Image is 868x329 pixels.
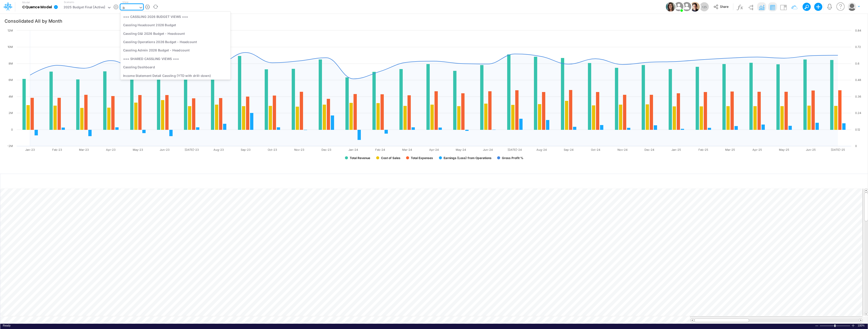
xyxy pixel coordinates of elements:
[698,148,708,152] text: Feb-25
[9,111,13,115] text: 2M
[681,1,692,12] img: User Image Icon
[411,156,433,160] text: Total Expenses
[855,45,861,49] text: 0.72
[348,148,358,152] text: Jan-24
[120,71,230,80] div: Income Statement Detail Cassling (YTD with drill-down)
[9,62,13,65] text: 8M
[185,148,199,152] text: [DATE]-23
[806,148,816,152] text: Jun-25
[752,148,762,152] text: Apr-25
[671,148,681,152] text: Jan-25
[834,324,835,327] div: Zoom
[855,62,859,65] text: 0.6
[855,144,857,148] text: 0
[855,128,860,131] text: 0.12
[120,63,230,71] div: Cassling Dashboard
[779,148,789,152] text: May-25
[711,3,732,11] button: Share
[644,148,654,152] text: Dec-24
[64,5,105,11] div: 2025 Budget Final [Active]
[502,156,523,160] text: Gross Profit %
[3,324,11,327] span: Ready
[3,324,11,327] div: In Ready mode
[815,324,819,328] div: Zoom Out
[508,148,522,152] text: [DATE]-24
[720,5,728,8] span: Share
[827,4,832,10] a: Notifications
[11,128,13,131] text: 0
[52,148,62,152] text: Feb-23
[122,0,128,4] label: View
[429,148,439,152] text: Apr-24
[64,0,74,4] label: Scenario
[106,148,116,152] text: Apr-23
[25,148,35,152] text: Jan-23
[213,148,224,152] text: Aug-23
[690,2,700,12] img: User Image Icon
[4,16,814,26] input: Type a title here
[321,148,331,152] text: Dec-23
[120,21,230,29] div: Cassling Headcount 2026 Budget
[5,176,758,187] input: Type a title here
[375,148,385,152] text: Feb-24
[855,111,861,115] text: 0.24
[831,148,845,152] text: [DATE]-25
[120,54,230,63] div: === SHARED CASSLING VIEWS ===
[666,2,675,12] img: User Image Icon
[702,5,707,9] span: + 25
[381,156,400,160] text: Cost of Sales
[241,148,251,152] text: Sep-23
[133,148,143,152] text: May-23
[858,324,865,327] div: Zoom level
[855,78,861,82] text: 0.48
[820,324,851,327] div: Zoom
[350,156,370,160] text: Total Revenue
[8,29,13,32] text: 12M
[160,148,170,152] text: Jun-23
[673,1,684,12] img: User Image Icon
[9,78,13,82] text: 6M
[855,95,861,98] text: 0.36
[855,29,861,32] text: 0.84
[851,324,855,327] div: Zoom In
[8,45,13,49] text: 10M
[120,29,230,38] div: Cassling G&I 2026 Budget - Headcount
[617,148,628,152] text: Nov-24
[591,148,600,152] text: Oct-24
[22,5,52,10] b: CQuence Model
[456,148,466,152] text: May-24
[9,95,13,98] text: 4M
[120,38,230,46] div: Cassling Operations 2026 Budget - Headcount
[858,324,865,327] span: 100%
[294,148,304,152] text: Nov-23
[444,156,492,160] text: Earnings (Loss) from Operations
[725,148,735,152] text: Mar-25
[564,148,574,152] text: Sep-24
[402,148,412,152] text: Mar-24
[483,148,493,152] text: Jun-24
[79,148,89,152] text: Mar-23
[268,148,277,152] text: Oct-23
[120,12,230,21] div: === CASSLING 2026 BUDGET VIEWS ===
[536,148,547,152] text: Aug-24
[7,144,13,148] text: -2M
[22,1,30,4] label: Model
[120,46,230,54] div: Cassling Admin 2026 Budget - Headcount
